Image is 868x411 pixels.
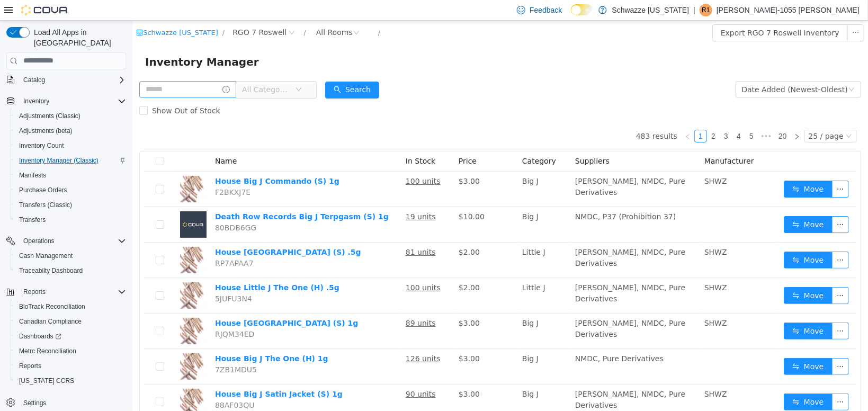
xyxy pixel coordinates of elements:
button: Operations [2,234,130,248]
span: Category [390,136,424,145]
button: Export RGO 7 Roswell Inventory [580,4,715,21]
span: NMDC, P37 (Prohibition 37) [443,192,543,200]
span: Adjustments (beta) [15,124,126,137]
td: Big J [386,293,439,328]
button: Inventory [19,95,53,108]
a: 1 [562,110,574,121]
a: Inventory Count [15,139,68,152]
span: RJQM34ED [83,309,122,318]
span: Reports [19,362,41,370]
span: [PERSON_NAME], NMDC, Pure Derivatives [443,263,553,282]
img: Cova [21,5,69,15]
i: icon: down [713,112,720,120]
u: 19 units [273,192,303,200]
span: Adjustments (Classic) [19,112,80,120]
button: icon: ellipsis [700,160,717,177]
span: Reports [19,285,126,298]
u: 126 units [273,334,308,342]
span: Cash Management [15,249,126,262]
li: 2 [575,109,587,122]
td: Little J [386,257,439,293]
span: Load All Apps in [GEOGRAPHIC_DATA] [30,27,126,48]
div: Date Added (Newest-Oldest) [610,61,715,77]
button: Transfers [11,212,130,227]
a: Manifests [15,169,50,182]
span: SHWZ [572,227,595,236]
span: SHWZ [572,369,595,378]
span: $2.00 [326,263,347,271]
li: 483 results [504,109,545,122]
span: Manifests [15,169,126,182]
span: NMDC, Pure Derivatives [443,334,531,342]
span: All Categories [110,64,158,74]
a: House [GEOGRAPHIC_DATA] (S) 1g [83,298,226,307]
button: Traceabilty Dashboard [11,263,130,278]
span: Price [326,136,344,145]
span: Transfers [19,216,46,224]
span: Canadian Compliance [15,315,126,328]
button: [US_STATE] CCRS [11,373,130,388]
span: $3.00 [326,298,347,307]
img: House Big J Commando (S) 1g hero shot [48,155,74,182]
a: House Big J Satin Jacket (S) 1g [83,369,210,378]
span: Adjustments (beta) [19,127,73,135]
li: 3 [587,109,600,122]
li: Next 5 Pages [625,109,642,122]
input: Dark Mode [571,4,593,15]
button: icon: searchSearch [193,61,247,78]
button: icon: swapMove [651,195,700,212]
span: Inventory [23,97,49,105]
a: House Big J The One (H) 1g [83,334,196,342]
button: Reports [2,284,130,299]
button: Operations [19,235,59,247]
td: Big J [386,186,439,222]
li: 1 [562,109,575,122]
span: Operations [19,235,126,247]
span: Settings [23,399,46,407]
span: Catalog [19,74,126,86]
span: ••• [625,109,642,122]
a: Reports [15,360,46,372]
span: $3.00 [326,369,347,378]
a: 2 [575,110,587,121]
a: House [GEOGRAPHIC_DATA] (S) .5g [83,227,229,236]
span: Inventory [19,95,126,108]
img: House Little J The One (H) .5g hero shot [48,262,74,288]
button: Adjustments (Classic) [11,109,130,123]
span: SHWZ [572,263,595,271]
button: icon: ellipsis [700,195,717,212]
button: icon: ellipsis [715,4,732,21]
span: Catalog [23,76,45,84]
span: Canadian Compliance [19,317,82,326]
button: icon: swapMove [651,160,700,177]
a: Transfers (Classic) [15,199,76,211]
img: House Little J Trap Island (S) .5g hero shot [48,226,74,253]
button: icon: ellipsis [700,231,717,248]
span: $3.00 [326,156,347,165]
span: RP7APAA7 [83,238,121,247]
u: 90 units [273,369,303,378]
i: icon: right [661,113,668,119]
a: Inventory Manager (Classic) [15,154,103,167]
button: Inventory Count [11,138,130,153]
td: Big J [386,328,439,364]
span: In Stock [273,136,303,145]
a: 3 [588,110,599,121]
span: Inventory Manager (Classic) [15,154,126,167]
span: 7ZB1MDU5 [83,345,124,353]
a: Settings [19,397,50,409]
span: Transfers (Classic) [15,199,126,211]
a: Death Row Records Big J Terpgasm (S) 1g [83,192,256,200]
span: Reports [15,360,126,372]
span: Dark Mode [571,15,571,16]
button: Settings [2,395,130,410]
span: 88AF03QU [83,380,122,389]
span: [PERSON_NAME], NMDC, Pure Derivatives [443,298,553,318]
span: SHWZ [572,156,595,165]
button: icon: ellipsis [700,337,717,354]
a: 5 [613,110,625,121]
span: Dashboards [15,330,126,343]
span: Traceabilty Dashboard [19,266,83,275]
span: Name [83,136,104,145]
li: Previous Page [549,109,562,122]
